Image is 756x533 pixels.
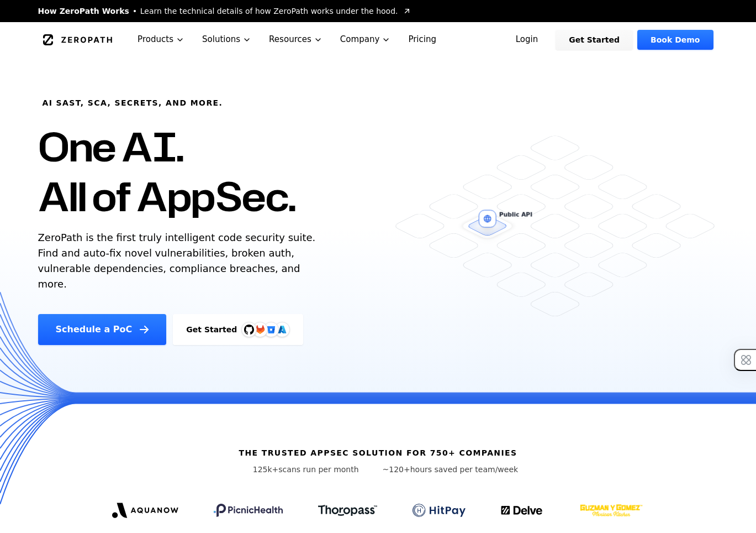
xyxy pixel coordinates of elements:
nav: Global [25,22,732,57]
a: How ZeroPath WorksLearn the technical details of how ZeroPath works under the hood. [38,6,411,17]
span: ~120+ [383,465,410,474]
p: ZeroPath is the first truly intelligent code security suite. Find and auto-fix novel vulnerabilit... [38,230,321,292]
button: Company [331,22,400,57]
a: Pricing [399,22,445,57]
img: Thoropass [318,505,377,516]
button: Products [129,22,193,57]
button: Resources [260,22,331,57]
h6: AI SAST, SCA, Secrets, and more. [43,97,223,108]
a: Get StartedGitHubGitLabAzure [173,314,303,345]
img: GYG [579,497,644,524]
a: Schedule a PoC [38,314,167,345]
p: scans run per month [238,464,374,475]
span: 125k+ [253,465,279,474]
h6: The trusted AppSec solution for 750+ companies [239,447,517,458]
button: Solutions [193,22,260,57]
p: hours saved per team/week [383,464,519,475]
span: Learn the technical details of how ZeroPath works under the hood. [140,6,398,17]
a: Book Demo [637,30,713,50]
img: GitHub [244,325,254,335]
img: Azure [278,325,287,334]
svg: Bitbucket [265,323,277,336]
a: Login [503,30,552,50]
span: How ZeroPath Works [38,6,129,17]
img: GitLab [249,318,271,341]
a: Get Started [556,30,633,50]
h1: One AI. All of AppSec. [38,122,296,221]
